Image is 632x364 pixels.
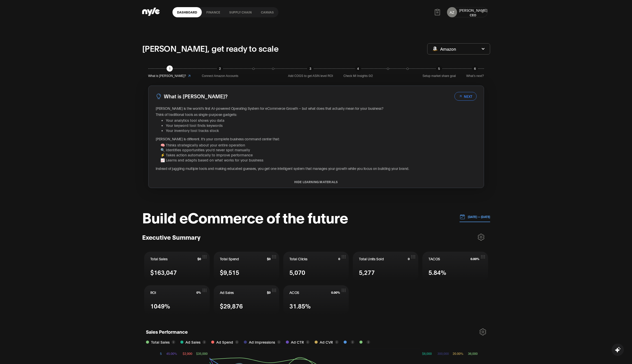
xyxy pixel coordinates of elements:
[196,291,201,294] span: 0%
[156,93,162,99] img: LightBulb
[459,8,487,17] button: [PERSON_NAME]CEO
[249,339,275,345] span: Ad Impressions
[156,112,477,117] p: Think of traditional tools as single-purpose gadgets:
[150,290,156,295] span: ROI
[214,285,279,315] button: Ad Sales$0$29,876
[167,65,173,72] div: 1
[353,252,418,281] button: Total Units Sold05,277
[359,256,384,261] span: Total Units Sold
[331,291,340,294] span: 0.00%
[468,352,478,355] tspan: 36,000
[160,147,477,152] li: 🔍 Identifies opportunities you'd never spot manually
[183,352,192,355] tspan: $2,000
[203,340,206,344] button: i
[459,8,487,13] div: [PERSON_NAME]
[172,7,202,17] a: Dashboard
[335,340,339,344] button: i
[472,65,478,72] div: 6
[436,65,442,72] div: 5
[423,74,456,78] span: Setup market share goal
[267,291,271,294] span: $0
[454,92,477,101] button: NEXT
[166,128,477,133] li: Your inventory tool tracks stock
[149,180,484,184] button: HIDE LEARNING MATERIALS
[267,257,271,261] span: $0
[220,301,243,310] span: $29,876
[428,268,446,277] span: 5.84%
[150,268,177,277] span: $163,047
[283,252,349,281] button: Total Clicks05,070
[185,339,200,345] span: Ad Sales
[283,285,349,315] button: ACOS0.00%31.85%
[307,65,314,72] div: 3
[150,301,170,310] span: 1049%
[440,46,456,52] span: Amazon
[355,65,361,72] div: 4
[202,7,225,17] a: finance
[148,74,186,78] span: What is [PERSON_NAME]?
[197,257,201,261] span: $0
[343,74,373,78] span: Check MI Insights 0/2
[453,352,463,355] tspan: 20.00%
[220,256,239,261] span: Total Spend
[433,47,438,51] img: Amazon
[359,268,375,277] span: 5,277
[422,352,432,355] tspan: $6,000
[235,340,239,344] button: i
[460,214,465,220] img: 01.01.24 — 07.01.24
[220,268,239,277] span: $9,515
[225,7,256,17] a: Supply chain
[160,142,477,147] li: 🧠 Thinks strategically about your entire operation
[465,214,490,219] p: [DATE] — [DATE]
[466,74,484,78] span: What’s next?
[156,136,477,141] p: [PERSON_NAME] is different. It's your complete business command center that:
[408,257,410,261] span: 0
[146,328,188,337] h1: Sales Performance
[156,106,477,111] p: [PERSON_NAME] is the world's first AI-powered Operating System for eCommerce Growth – but what do...
[164,92,227,100] h3: What is [PERSON_NAME]?
[196,352,208,355] tspan: $35,000
[422,252,488,281] button: TACOS0.00%5.84%
[289,268,305,277] span: 5,070
[220,290,234,295] span: Ad Sales
[150,256,168,261] span: Total Sales
[427,43,490,55] button: Amazon
[142,209,348,225] h1: Build eCommerce of the future
[156,166,477,171] p: Instead of juggling multiple tools and making educated guesses, you get one intelligent system th...
[447,7,457,17] button: AZ
[166,118,477,123] li: Your analytics tool shows you data
[291,339,304,345] span: Ad CTR
[338,257,340,261] span: 0
[289,301,311,310] span: 31.85%
[202,74,238,78] span: Connect Amazon Accounts
[256,7,278,17] a: Canvas
[160,157,477,163] li: 📈 Learns and adapts based on what works for your business
[437,352,449,355] tspan: 300,000
[460,212,490,222] button: [DATE] — [DATE]
[289,256,307,261] span: Total Clicks
[151,339,170,345] span: Total Sales
[459,13,487,17] div: CEO
[320,339,333,345] span: Ad CVR
[142,233,200,241] h3: Executive Summary
[216,339,233,345] span: Ad Spend
[306,340,310,344] button: i
[166,352,177,355] tspan: 45.00%
[367,340,370,344] button: i
[288,74,333,78] span: Add COGS to get ASIN level ROI
[160,152,477,157] li: ⚡ Takes action automatically to improve performance
[144,252,210,281] button: Total Sales$0$163,047
[142,42,279,54] p: [PERSON_NAME], get ready to scale
[166,123,477,128] li: Your keyword tool finds keywords
[214,252,279,281] button: Total Spend$0$9,515
[351,340,354,344] button: i
[277,340,281,344] button: i
[172,340,175,344] button: i
[144,285,210,315] button: ROI0%1049%
[470,257,479,261] span: 0.00%
[217,65,223,72] div: 2
[428,256,440,261] span: TACOS
[289,290,299,295] span: ACOS
[160,352,162,355] tspan: 5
